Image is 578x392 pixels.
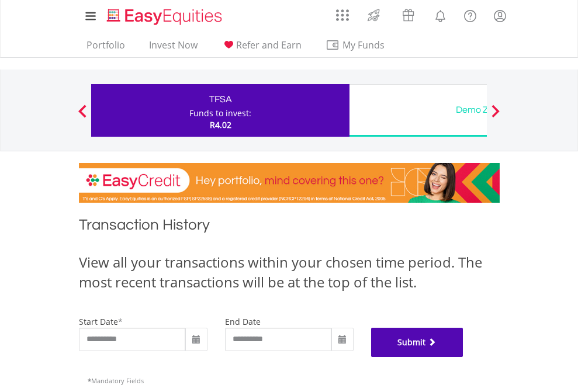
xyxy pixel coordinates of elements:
[225,316,261,327] label: end date
[79,252,500,293] div: View all your transactions within your chosen time period. The most recent transactions will be a...
[391,3,425,25] a: Vouchers
[371,328,463,357] button: Submit
[79,163,500,203] img: EasyCredit Promotion Banner
[399,6,418,25] img: vouchers-v2.svg
[189,107,251,119] div: Funds to invest:
[82,39,130,57] a: Portfolio
[485,3,515,29] a: My Profile
[326,37,402,53] span: My Funds
[210,119,231,130] span: R4.02
[336,9,349,22] img: grid-menu-icon.svg
[105,7,227,26] img: EasyEquities_Logo.png
[79,316,118,327] label: start date
[364,6,383,25] img: thrive-v2.svg
[71,110,94,122] button: Previous
[88,376,144,385] span: Mandatory Fields
[144,39,202,57] a: Invest Now
[98,91,342,107] div: TFSA
[425,3,455,26] a: Notifications
[455,3,485,26] a: FAQ's and Support
[484,110,507,122] button: Next
[102,3,227,26] a: Home page
[236,39,302,51] span: Refer and Earn
[79,214,500,241] h1: Transaction History
[217,39,306,57] a: Refer and Earn
[328,3,357,22] a: AppsGrid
